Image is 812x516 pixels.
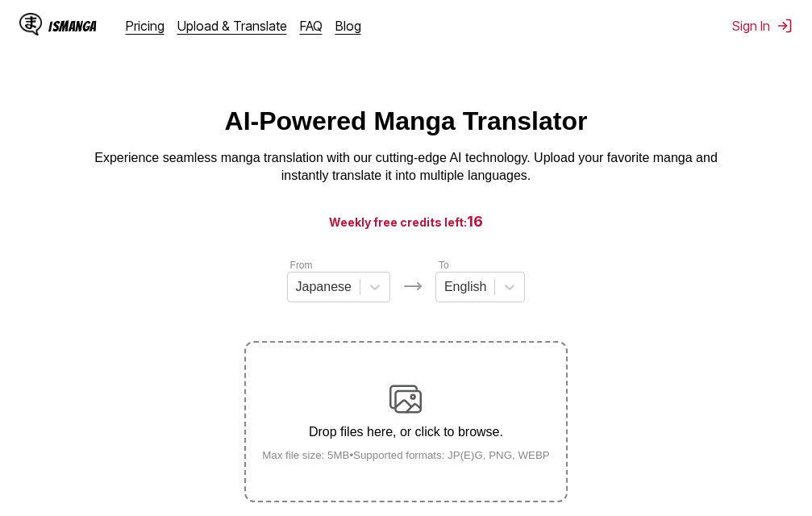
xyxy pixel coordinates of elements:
img: Languages icon [403,277,423,296]
button: Sign In [732,18,793,34]
h1: AI-Powered Manga Translator [225,106,588,136]
label: To [439,260,449,271]
span: 16 [467,213,483,230]
div: IsManga [48,19,97,34]
label: From [290,260,313,271]
a: Blog [335,18,361,34]
small: Max file size: 5MB • Supported formats: JP(E)G, PNG, WEBP [249,449,563,461]
a: Pricing [126,18,164,34]
a: IsManga LogoIsManga [19,13,126,39]
h3: Weekly free credits left: [39,211,773,231]
p: Experience seamless manga translation with our cutting-edge AI technology. Upload your favorite m... [84,149,729,185]
img: Sign out [777,18,793,34]
a: Upload & Translate [177,18,287,34]
p: Drop files here, or click to browse. [249,425,563,439]
img: IsManga Logo [19,13,42,35]
a: FAQ [300,18,323,34]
